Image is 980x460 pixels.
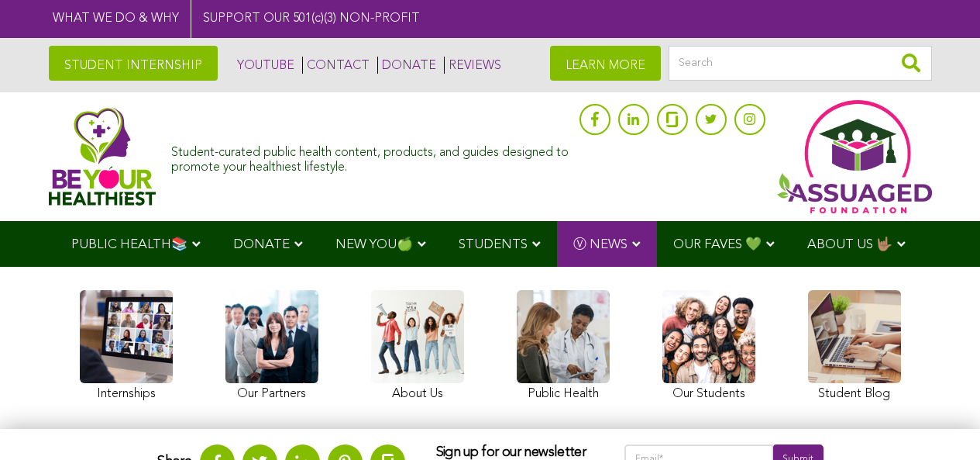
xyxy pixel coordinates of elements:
[49,107,156,206] img: Assuaged
[807,238,892,251] span: ABOUT US 🤟🏽
[302,57,370,74] a: CONTACT
[459,238,528,251] span: STUDENTS
[673,238,762,251] span: OUR FAVES 💚
[233,57,294,74] a: YOUTUBE
[49,46,218,81] a: STUDENT INTERNSHIP
[49,221,932,267] div: Navigation Menu
[377,57,436,74] a: DONATE
[335,238,413,251] span: NEW YOU🍏
[777,100,932,213] img: Assuaged App
[233,238,290,251] span: DONATE
[903,386,980,460] iframe: Chat Widget
[669,46,932,81] input: Search
[444,57,501,74] a: REVIEWS
[666,112,677,127] img: glassdoor
[171,138,571,175] div: Student-curated public health content, products, and guides designed to promote your healthiest l...
[550,46,661,81] a: LEARN MORE
[573,238,628,251] span: Ⓥ NEWS
[71,238,187,251] span: PUBLIC HEALTH📚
